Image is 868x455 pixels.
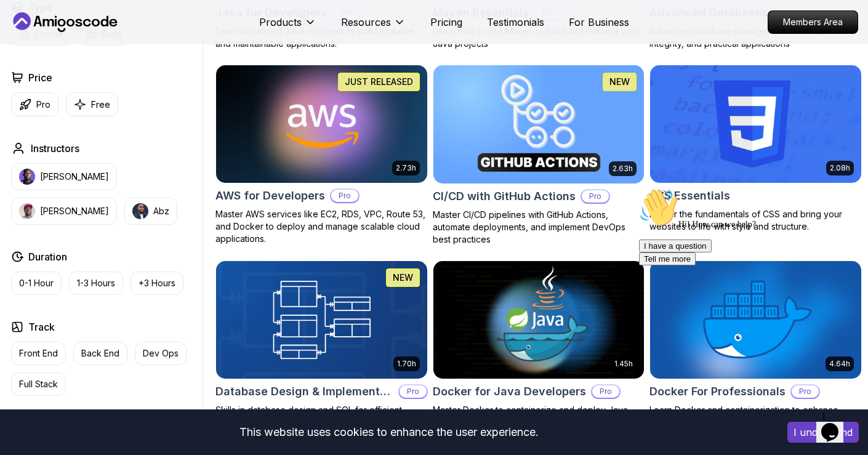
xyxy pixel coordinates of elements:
p: [PERSON_NAME] [40,205,109,217]
p: NEW [609,76,630,88]
p: Free [91,99,110,111]
p: 2.73h [396,163,416,173]
button: I have a question [5,57,78,70]
a: Docker for Java Developers card1.45hDocker for Java DevelopersProMaster Docker to containerize an... [433,260,645,454]
p: Dev Ops [143,347,179,360]
img: Docker for Java Developers card [433,261,645,379]
button: Pro [11,92,58,116]
a: CI/CD with GitHub Actions card2.63hNEWCI/CD with GitHub ActionsProMaster CI/CD pipelines with Git... [433,65,645,246]
p: Master CI/CD pipelines with GitHub Actions, automate deployments, and implement DevOps best pract... [433,209,645,246]
p: Learn Docker and containerization to enhance DevOps efficiency, streamline workflows, and improve... [649,404,862,441]
button: Dev Ops [135,342,187,365]
div: This website uses cookies to enhance the user experience. [9,419,769,446]
h2: Docker for Java Developers [433,383,586,400]
img: CI/CD with GitHub Actions card [428,62,649,186]
button: Front End [11,342,66,365]
img: :wave: [5,5,44,44]
img: instructor img [19,203,35,219]
img: CSS Essentials card [650,65,861,183]
button: 0-1 Hour [11,272,62,295]
button: Free [66,92,118,116]
img: instructor img [132,203,148,219]
img: instructor img [19,169,35,185]
p: Master AWS services like EC2, RDS, VPC, Route 53, and Docker to deploy and manage scalable cloud ... [215,208,428,245]
h2: Database Design & Implementation [215,383,393,400]
h2: Track [28,320,55,334]
button: Resources [341,15,406,39]
p: NEW [393,272,413,284]
button: instructor img[PERSON_NAME] [11,163,117,190]
a: Testimonials [487,15,544,30]
button: Back End [73,342,127,365]
p: Full Stack [19,378,58,390]
a: Database Design & Implementation card1.70hNEWDatabase Design & ImplementationProSkills in databas... [215,260,428,429]
h2: Duration [28,249,67,264]
p: 0-1 Hour [19,277,54,289]
img: AWS for Developers card [216,65,427,183]
p: Pro [582,190,609,203]
button: Tell me more [5,70,62,83]
h2: AWS for Developers [215,187,325,204]
p: 1.45h [614,359,633,369]
p: +3 Hours [139,277,175,289]
h2: CI/CD with GitHub Actions [433,188,576,205]
button: Products [259,15,316,39]
button: instructor img[PERSON_NAME] [11,198,117,225]
a: AWS for Developers card2.73hJUST RELEASEDAWS for DevelopersProMaster AWS services like EC2, RDS, ... [215,65,428,246]
p: Members Area [768,11,858,33]
p: Skills in database design and SQL for efficient, robust backend development [215,404,428,429]
iframe: chat widget [634,183,856,400]
a: For Business [569,15,629,30]
p: Pro [331,190,358,202]
a: Pricing [430,15,462,30]
button: Accept cookies [787,422,859,443]
p: Pro [400,385,427,398]
button: Full Stack [11,372,66,396]
button: +3 Hours [131,272,183,295]
button: 1-3 Hours [69,272,123,295]
p: Front End [19,347,58,360]
p: Pro [36,99,50,111]
p: JUST RELEASED [345,76,413,88]
a: CSS Essentials card2.08hCSS EssentialsMaster the fundamentals of CSS and bring your websites to l... [649,65,862,233]
iframe: chat widget [816,406,856,443]
p: 2.63h [613,164,633,174]
p: Back End [81,347,119,360]
div: 👋Hi! How can we help?I have a questionTell me more [5,5,227,83]
span: Hi! How can we help? [5,37,122,46]
h2: Price [28,70,52,85]
img: Database Design & Implementation card [216,261,427,379]
p: 2.08h [830,163,850,173]
p: 1.70h [397,359,416,369]
a: Members Area [768,10,858,34]
p: Resources [341,15,391,30]
p: Products [259,15,302,30]
p: Master Docker to containerize and deploy Java applications efficiently. From basics to advanced J... [433,404,645,453]
button: instructor imgAbz [124,198,177,225]
h2: Instructors [31,141,79,156]
p: Abz [153,205,169,217]
p: 1-3 Hours [77,277,115,289]
p: [PERSON_NAME] [40,171,109,183]
p: Pro [592,385,619,398]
